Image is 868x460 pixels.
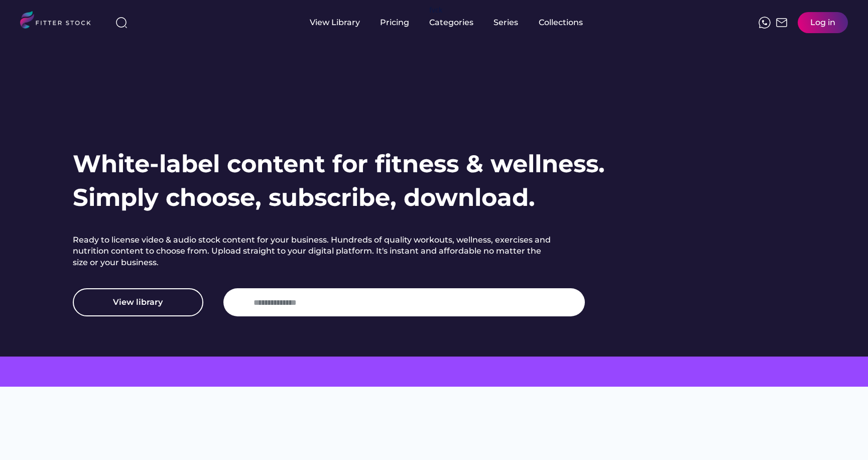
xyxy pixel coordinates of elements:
[233,296,245,308] img: yH5BAEAAAAALAAAAAABAAEAAAIBRAA7
[115,17,128,29] img: search-normal%203.svg
[310,17,360,28] div: View Library
[20,11,99,32] img: LOGO.svg
[73,147,605,214] h1: White-label content for fitness & wellness. Simply choose, subscribe, download.
[429,5,442,15] div: fvck
[776,17,788,29] img: Frame%2051.svg
[429,17,473,28] div: Categories
[539,17,583,28] div: Collections
[380,17,409,28] div: Pricing
[810,17,835,28] div: Log in
[73,288,203,316] button: View library
[759,17,771,29] img: meteor-icons_whatsapp%20%281%29.svg
[493,17,519,28] div: Series
[73,235,555,268] h2: Ready to license video & audio stock content for your business. Hundreds of quality workouts, wel...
